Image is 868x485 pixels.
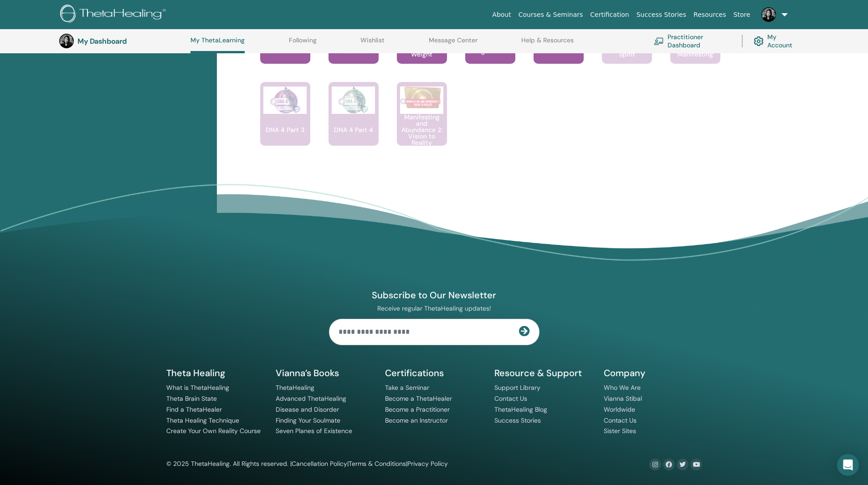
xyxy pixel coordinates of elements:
a: Certification [586,6,632,23]
a: Become a Practitioner [385,405,450,414]
a: Who We Are [604,383,641,392]
h5: Company [604,367,702,379]
img: Manifesting and Abundance 2: Vision to Reality [400,87,443,109]
a: DNA 4 Part 4 DNA 4 Part 4 [329,82,379,164]
img: default.jpg [761,7,776,22]
a: What is ThetaHealing [166,383,229,392]
p: Manifesting and Abundance 2: Vision to Reality [397,114,447,146]
a: ThetaHealing [276,383,314,392]
a: Following [289,36,317,51]
a: About [488,6,514,23]
a: Support Library [494,383,540,392]
a: Become a ThetaHealer [385,394,452,403]
a: Find a ThetaHealer [166,405,222,414]
a: Store [730,6,754,23]
a: Success Stories [633,6,690,23]
a: Cancellation Policy [292,459,347,468]
p: Receive regular ThetaHealing updates! [329,304,539,312]
a: Manifesting and Abundance 2: Vision to Reality Manifesting and Abundance 2: Vision to Reality [397,82,447,164]
a: Seven Planes of Existence [276,427,352,435]
img: chalkboard-teacher.svg [654,37,664,45]
a: ThetaHealing Blog [494,405,547,414]
p: DNA 4 Part 2: Frequency of Manifesting [670,38,720,57]
a: Worldwide [604,405,635,414]
a: Contact Us [604,416,637,424]
img: cog.svg [754,34,764,48]
p: DNA 4 Part 3 [262,127,308,133]
a: Privacy Policy [407,459,448,468]
a: Sister Sites [604,427,636,435]
a: Advanced ThetaHealing [276,394,346,403]
a: Take a Seminar [385,383,429,392]
a: Success Stories [494,416,541,424]
a: Help & Resources [521,36,574,51]
a: Theta Brain State [166,394,217,403]
a: Theta Healing Technique [166,416,239,424]
div: Open Intercom Messenger [837,454,859,476]
a: Vianna Stibal [604,394,642,403]
a: Create Your Own Reality Course [166,427,261,435]
p: Discover Your Algorithm [465,41,515,54]
a: My Account [754,31,800,51]
h5: Certifications [385,367,483,379]
img: DNA 4 Part 4 [332,87,375,114]
h3: My Dashboard [77,37,169,46]
img: logo.png [60,5,169,25]
a: Courses & Seminars [515,6,587,23]
a: Contact Us [494,394,527,403]
a: Disease and Disorder [276,405,339,414]
p: DNA 4 Part 1: Nurturing Your Spirit [602,38,652,57]
a: Practitioner Dashboard [654,31,731,51]
a: Terms & Conditions [349,459,406,468]
h5: Resource & Support [494,367,593,379]
div: © 2025 ThetaHealing. All Rights reserved. | | | [166,459,448,470]
p: RHYTHM to a Perfect Weight [397,38,447,57]
img: DNA 4 Part 3 [263,87,307,114]
a: My ThetaLearning [190,36,245,53]
a: Finding Your Soulmate [276,416,340,424]
a: Become an Instructor [385,416,448,424]
a: Message Center [429,36,478,51]
h4: Subscribe to Our Newsletter [329,289,539,301]
h5: Vianna’s Books [276,367,374,379]
p: DNA 4 Part 4 [330,127,377,133]
h5: Theta Healing [166,367,265,379]
a: Wishlist [360,36,385,51]
a: Resources [690,6,730,23]
a: DNA 4 Part 3 DNA 4 Part 3 [260,82,310,164]
img: default.jpg [59,34,74,48]
p: World Relations [329,41,379,54]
